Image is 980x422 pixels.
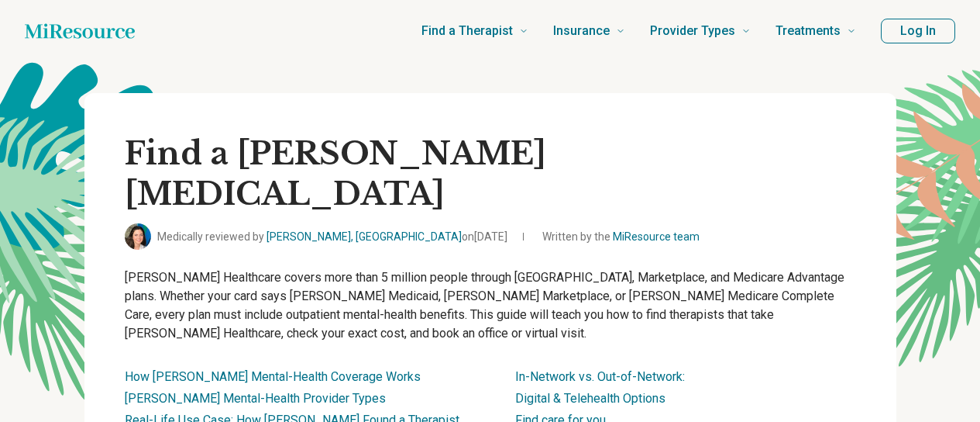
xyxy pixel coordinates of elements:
[775,20,841,42] span: Treatments
[25,16,135,47] a: Home page
[553,20,610,42] span: Insurance
[266,230,462,243] a: [PERSON_NAME], [GEOGRAPHIC_DATA]
[125,391,386,406] a: [PERSON_NAME] Mental-Health Provider Types
[542,229,700,245] span: Written by the
[613,230,700,243] a: MiResource team
[881,19,955,43] button: Log In
[125,369,421,384] a: How [PERSON_NAME] Mental-Health Coverage Works
[157,229,507,245] span: Medically reviewed by
[650,20,735,42] span: Provider Types
[515,369,685,384] a: In-Network vs. Out-of-Network:
[515,391,665,406] a: Digital & Telehealth Options
[462,230,507,243] span: on [DATE]
[125,133,856,214] h1: Find a [PERSON_NAME] [MEDICAL_DATA]
[421,20,513,42] span: Find a Therapist
[125,268,856,343] p: [PERSON_NAME] Healthcare covers more than 5 million people through [GEOGRAPHIC_DATA], Marketplace...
